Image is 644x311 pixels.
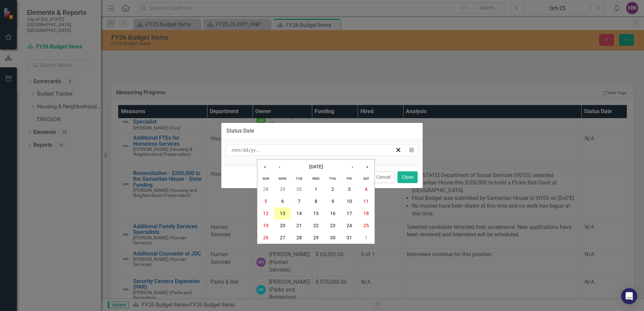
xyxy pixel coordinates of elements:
[313,223,319,228] abbr: October 22, 2025
[291,232,308,244] button: October 28, 2025
[308,219,324,232] button: October 22, 2025
[358,207,375,219] button: October 18, 2025
[287,160,345,174] button: [DATE]
[397,171,418,183] button: Close
[330,211,335,216] abbr: October 16, 2025
[280,211,285,216] abbr: October 13, 2025
[280,223,285,228] abbr: October 20, 2025
[345,160,360,174] button: ›
[308,183,324,195] button: October 1, 2025
[296,235,302,240] abbr: October 28, 2025
[347,211,352,216] abbr: October 17, 2025
[274,219,291,232] button: October 20, 2025
[315,199,317,204] abbr: October 8, 2025
[291,219,308,232] button: October 21, 2025
[363,176,369,181] abbr: Saturday
[324,183,341,195] button: October 2, 2025
[251,147,260,153] input: yyyy
[279,176,286,181] abbr: Monday
[360,160,375,174] button: »
[341,219,358,232] button: October 24, 2025
[272,160,287,174] button: ‹
[313,235,319,240] abbr: October 29, 2025
[341,183,358,195] button: October 3, 2025
[330,223,335,228] abbr: October 23, 2025
[363,199,369,204] abbr: October 11, 2025
[263,186,268,192] abbr: September 28, 2025
[240,147,243,153] span: /
[298,199,300,204] abbr: October 7, 2025
[347,235,352,240] abbr: October 31, 2025
[341,207,358,219] button: October 17, 2025
[331,199,334,204] abbr: October 9, 2025
[296,223,302,228] abbr: October 21, 2025
[330,235,335,240] abbr: October 30, 2025
[264,199,267,204] abbr: October 5, 2025
[324,195,341,207] button: October 9, 2025
[347,176,352,181] abbr: Friday
[280,186,285,192] abbr: September 29, 2025
[365,235,367,240] abbr: November 1, 2025
[363,223,369,228] abbr: October 25, 2025
[358,219,375,232] button: October 25, 2025
[324,207,341,219] button: October 16, 2025
[324,232,341,244] button: October 30, 2025
[312,176,320,181] abbr: Wednesday
[280,235,285,240] abbr: October 27, 2025
[308,232,324,244] button: October 29, 2025
[365,186,367,192] abbr: October 4, 2025
[257,232,274,244] button: October 26, 2025
[324,219,341,232] button: October 23, 2025
[308,207,324,219] button: October 15, 2025
[257,219,274,232] button: October 19, 2025
[263,235,268,240] abbr: October 26, 2025
[263,223,268,228] abbr: October 19, 2025
[313,211,319,216] abbr: October 15, 2025
[291,183,308,195] button: September 30, 2025
[262,176,269,181] abbr: Sunday
[274,207,291,219] button: October 13, 2025
[291,195,308,207] button: October 7, 2025
[621,288,637,304] div: Open Intercom Messenger
[309,164,323,169] span: [DATE]
[308,195,324,207] button: October 8, 2025
[231,147,240,153] input: mm
[274,183,291,195] button: September 29, 2025
[341,232,358,244] button: October 31, 2025
[347,223,352,228] abbr: October 24, 2025
[358,183,375,195] button: October 4, 2025
[257,195,274,207] button: October 5, 2025
[274,232,291,244] button: October 27, 2025
[274,195,291,207] button: October 6, 2025
[257,207,274,219] button: October 12, 2025
[331,186,334,192] abbr: October 2, 2025
[257,183,274,195] button: September 28, 2025
[263,211,268,216] abbr: October 12, 2025
[249,147,251,153] span: /
[363,211,369,216] abbr: October 18, 2025
[347,199,352,204] abbr: October 10, 2025
[291,207,308,219] button: October 14, 2025
[281,199,284,204] abbr: October 6, 2025
[372,171,395,183] button: Cancel
[243,147,249,153] input: dd
[296,186,302,192] abbr: September 30, 2025
[329,176,336,181] abbr: Thursday
[358,232,375,244] button: November 1, 2025
[296,211,302,216] abbr: October 14, 2025
[348,186,351,192] abbr: October 3, 2025
[341,195,358,207] button: October 10, 2025
[257,160,272,174] button: «
[296,176,302,181] abbr: Tuesday
[358,195,375,207] button: October 11, 2025
[226,128,254,134] div: Status Date
[315,186,317,192] abbr: October 1, 2025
